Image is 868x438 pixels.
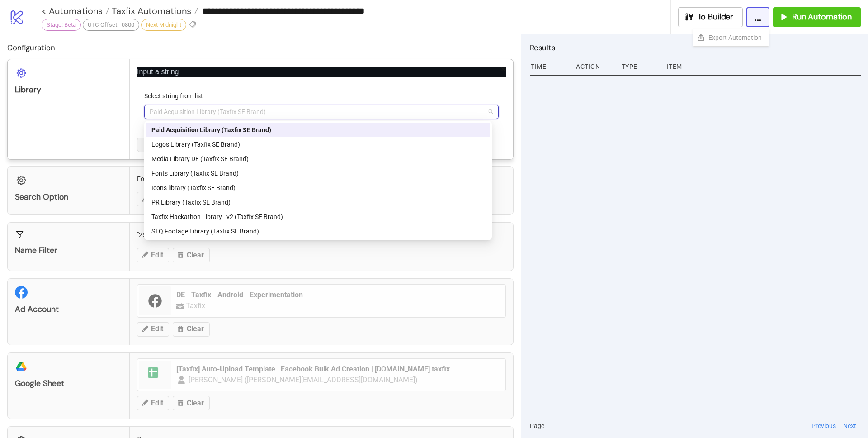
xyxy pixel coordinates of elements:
[151,226,485,236] div: STQ Footage Library (Taxfix SE Brand)
[621,58,660,75] div: Type
[42,19,81,31] div: Stage: Beta
[678,7,743,27] button: To Builder
[146,166,490,181] div: Fonts Library (Taxfix SE Brand)
[773,7,861,27] button: Run Automation
[151,139,485,149] div: Logos Library (Taxfix SE Brand)
[42,6,109,15] a: < Automations
[500,66,506,72] span: close
[792,12,852,22] span: Run Automation
[809,421,839,431] button: Previous
[7,42,514,53] h2: Configuration
[530,58,569,75] div: Time
[530,421,544,431] span: Page
[151,183,485,193] div: Icons library (Taxfix SE Brand)
[146,181,490,195] div: Icons library (Taxfix SE Brand)
[746,7,769,27] button: ...
[137,67,506,77] p: Input a string
[15,85,122,95] div: Library
[146,224,490,238] div: STQ Footage Library (Taxfix SE Brand)
[151,212,485,222] div: Taxfix Hackathon Library - v2 (Taxfix SE Brand)
[141,19,186,31] div: Next Midnight
[146,123,490,137] div: Paid Acquisition Library (Taxfix SE Brand)
[137,138,170,152] button: Cancel
[109,6,198,15] a: Taxfix Automations
[83,19,139,31] div: UTC-Offset: -0800
[530,42,861,53] h2: Results
[151,168,485,178] div: Fonts Library (Taxfix SE Brand)
[693,29,769,46] a: Export Automation
[840,421,859,431] button: Next
[146,195,490,209] div: PR Library (Taxfix SE Brand)
[146,209,490,224] div: Taxfix Hackathon Library - v2 (Taxfix SE Brand)
[150,105,493,119] span: Paid Acquisition Library (Taxfix SE Brand)
[151,154,485,164] div: Media Library DE (Taxfix SE Brand)
[146,137,490,152] div: Logos Library (Taxfix SE Brand)
[151,197,485,207] div: PR Library (Taxfix SE Brand)
[146,152,490,166] div: Media Library DE (Taxfix SE Brand)
[575,58,614,75] div: Action
[151,125,485,135] div: Paid Acquisition Library (Taxfix SE Brand)
[144,91,209,101] label: Select string from list
[708,33,762,43] span: Export Automation
[698,12,734,22] span: To Builder
[109,5,191,17] span: Taxfix Automations
[666,58,861,75] div: Item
